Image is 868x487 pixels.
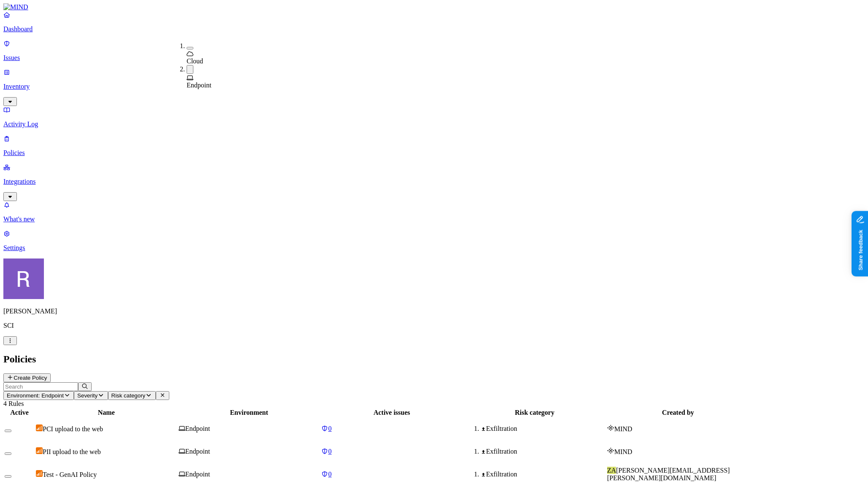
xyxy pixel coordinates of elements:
a: Dashboard [3,11,865,33]
span: Environment: Endpoint [7,392,64,399]
span: 0 [328,425,331,432]
h2: Policies [3,354,865,365]
span: Endpoint [185,471,210,478]
p: Policies [3,149,865,157]
img: severity-medium [36,470,43,477]
div: Exfiltration [481,471,605,478]
div: Active issues [321,409,462,416]
p: [PERSON_NAME] [3,307,865,315]
span: 0 [328,471,331,478]
span: 0 [328,448,331,455]
a: Policies [3,135,865,157]
img: Rich Thompson [3,258,44,299]
div: Name [36,409,177,416]
a: 0 [321,425,462,433]
img: MIND [3,3,28,11]
span: Endpoint [185,425,210,432]
a: Integrations [3,163,865,200]
span: Cloud [187,57,203,65]
input: Search [3,382,78,391]
p: Integrations [3,178,865,185]
a: What's new [3,201,865,223]
span: MIND [614,448,632,455]
p: Dashboard [3,25,865,33]
button: Create Policy [3,373,51,382]
span: 4 Rules [3,400,24,407]
a: 0 [321,471,462,478]
div: Created by [607,409,749,416]
img: mind-logo-icon [607,424,614,431]
p: Inventory [3,83,865,90]
span: Endpoint [185,448,210,455]
span: ZA [607,467,616,474]
span: Test - GenAI Policy [43,471,97,478]
p: Issues [3,54,865,62]
p: SCI [3,322,865,329]
div: Exfiltration [481,448,605,455]
a: Inventory [3,68,865,105]
span: Risk category [111,392,146,399]
p: Settings [3,244,865,252]
img: severity-medium [36,424,43,431]
span: Severity [77,392,98,399]
img: mind-logo-icon [607,447,614,454]
div: Environment [179,409,320,416]
span: MIND [614,425,632,433]
span: Endpoint [187,82,212,89]
a: MIND [3,3,865,11]
div: Active [5,409,34,416]
div: Exfiltration [481,425,605,433]
span: PII upload to the web [43,448,101,455]
a: Settings [3,230,865,252]
p: Activity Log [3,120,865,128]
a: Issues [3,40,865,62]
div: Risk category [464,409,605,416]
p: What's new [3,215,865,223]
img: severity-medium [36,447,43,454]
a: Activity Log [3,106,865,128]
span: PCI upload to the web [43,425,103,433]
a: 0 [321,448,462,455]
span: [PERSON_NAME][EMAIL_ADDRESS][PERSON_NAME][DOMAIN_NAME] [607,467,730,482]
